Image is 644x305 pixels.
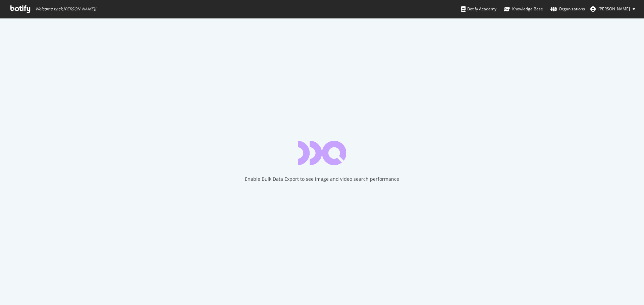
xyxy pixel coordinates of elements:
[245,176,399,182] div: Enable Bulk Data Export to see image and video search performance
[585,4,641,14] button: [PERSON_NAME]
[461,6,496,12] div: Botify Academy
[504,6,543,12] div: Knowledge Base
[550,6,585,12] div: Organizations
[598,6,630,12] span: Heimerl Marlon
[35,6,96,12] span: Welcome back, [PERSON_NAME] !
[298,141,346,165] div: animation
